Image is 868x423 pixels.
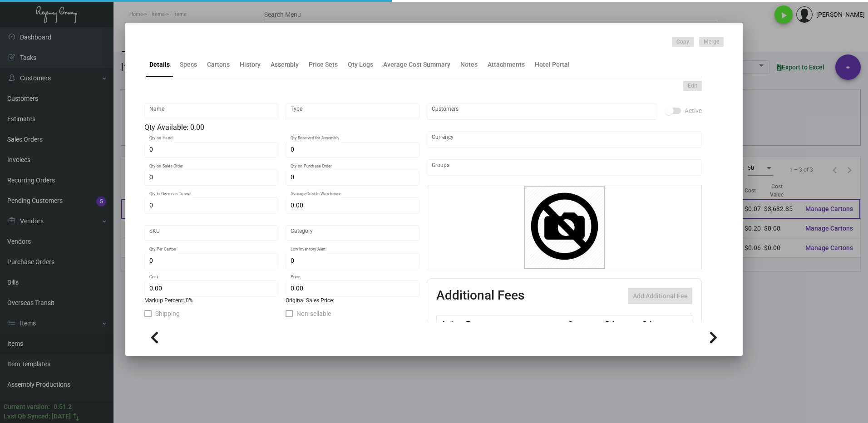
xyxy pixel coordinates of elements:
div: Details [149,60,170,69]
div: Assembly [271,60,299,69]
button: Copy [672,37,694,47]
button: Merge [699,37,724,47]
div: Cartons [207,60,230,69]
span: Copy [676,38,689,46]
span: Edit [688,82,697,90]
span: Active [685,105,702,116]
div: Last Qb Synced: [DATE] [4,412,71,421]
div: Price Sets [309,60,338,69]
th: Price [603,315,641,331]
div: Current version: [4,402,50,412]
button: Edit [683,81,702,91]
h2: Additional Fees [436,288,524,304]
input: Add new.. [432,108,653,115]
span: Merge [704,38,719,46]
input: Add new.. [432,164,697,171]
th: Cost [566,315,603,331]
div: Hotel Portal [535,60,570,69]
div: Attachments [488,60,525,69]
th: Price type [641,315,681,331]
span: Add Additional Fee [633,292,688,300]
div: Qty Logs [348,60,373,69]
th: Type [464,315,566,331]
span: Shipping [155,308,180,319]
div: Qty Available: 0.00 [144,122,419,133]
span: Non-sellable [296,308,331,319]
div: Average Cost Summary [383,60,450,69]
div: History [240,60,261,69]
div: 0.51.2 [54,402,72,412]
button: Add Additional Fee [628,288,692,304]
div: Specs [180,60,197,69]
div: Notes [460,60,478,69]
th: Active [437,315,464,331]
